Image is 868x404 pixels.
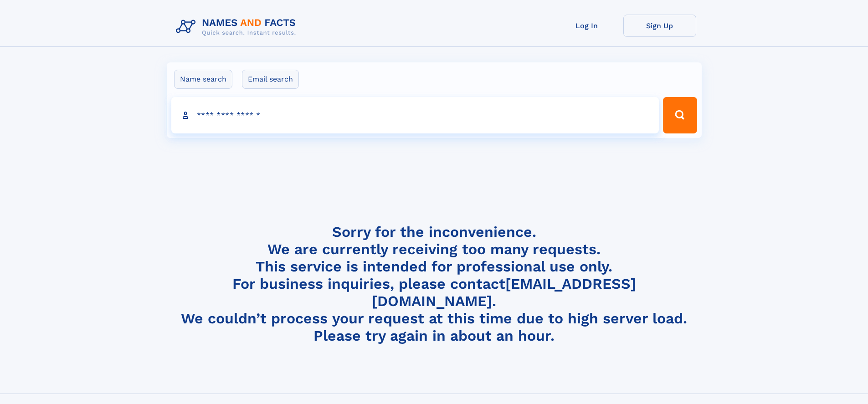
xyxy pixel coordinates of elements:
[663,97,697,133] button: Search Button
[372,275,636,310] a: [EMAIL_ADDRESS][DOMAIN_NAME]
[172,15,303,39] img: Logo Names and Facts
[172,223,696,345] h4: Sorry for the inconvenience. We are currently receiving too many requests. This service is intend...
[623,15,696,37] a: Sign Up
[171,97,659,133] input: search input
[242,70,299,89] label: Email search
[174,70,232,89] label: Name search
[550,15,623,37] a: Log In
